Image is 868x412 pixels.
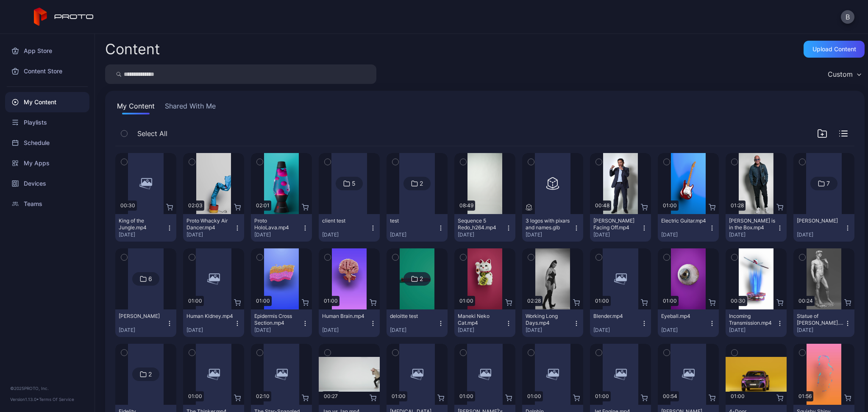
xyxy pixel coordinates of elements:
[186,231,234,238] div: [DATE]
[119,327,166,334] div: [DATE]
[454,309,515,337] button: Maneki Neko Cat.mp4[DATE]
[119,217,165,231] div: King of the Jungle.mp4
[804,41,865,58] button: Upload Content
[593,313,640,320] div: Blender.mp4
[658,214,719,242] button: Electric Guitar.mp4[DATE]
[115,309,176,337] button: [PERSON_NAME][DATE]
[5,41,89,61] a: App Store
[5,92,89,112] a: My Content
[148,370,152,378] div: 2
[5,133,89,153] a: Schedule
[183,214,244,242] button: Proto Whacky Air Dancer.mp4[DATE]
[841,10,854,24] button: B
[458,231,505,238] div: [DATE]
[526,327,573,334] div: [DATE]
[593,231,641,238] div: [DATE]
[254,231,302,238] div: [DATE]
[590,309,651,337] button: Blender.mp4[DATE]
[251,214,312,242] button: Proto HoloLava.mp4[DATE]
[387,214,448,242] button: test[DATE]
[254,313,301,326] div: Epidermis Cross Section.mp4
[793,214,854,242] button: [PERSON_NAME][DATE]
[812,46,856,53] div: Upload Content
[420,275,423,283] div: 2
[458,217,504,231] div: Sequence 5 Redo_h264.mp4
[5,194,89,214] a: Teams
[526,231,573,238] div: [DATE]
[729,217,776,231] div: Howie Mandel is in the Box.mp4
[115,101,156,114] button: My Content
[5,112,89,133] a: Playlists
[661,327,709,334] div: [DATE]
[593,217,640,231] div: Manny Pacquiao Facing Off.mp4
[148,275,152,283] div: 6
[251,309,312,337] button: Epidermis Cross Section.mp4[DATE]
[729,231,776,238] div: [DATE]
[186,313,233,320] div: Human Kidney.mp4
[319,309,380,337] button: Human Brain.mp4[DATE]
[661,217,708,224] div: Electric Guitar.mp4
[390,313,437,320] div: deloitte test
[352,180,356,187] div: 5
[322,313,369,320] div: Human Brain.mp4
[163,101,217,114] button: Shared With Me
[322,327,370,334] div: [DATE]
[526,313,572,326] div: Working Long Days.mp4
[5,61,89,81] a: Content Store
[10,385,84,392] div: © 2025 PROTO, Inc.
[797,231,844,238] div: [DATE]
[729,313,776,326] div: Incoming Transmission.mp4
[590,214,651,242] button: [PERSON_NAME] Facing Off.mp4[DATE]
[186,217,233,231] div: Proto Whacky Air Dancer.mp4
[322,231,370,238] div: [DATE]
[726,309,787,337] button: Incoming Transmission.mp4[DATE]
[119,231,166,238] div: [DATE]
[454,214,515,242] button: Sequence 5 Redo_h264.mp4[DATE]
[593,327,641,334] div: [DATE]
[39,397,74,402] a: Terms Of Service
[420,180,423,187] div: 2
[828,70,853,78] div: Custom
[797,313,843,326] div: Statue of David.mp4
[661,313,708,320] div: Eyeball.mp4
[826,180,830,187] div: 7
[387,309,448,337] button: deloitte test[DATE]
[390,327,437,334] div: [DATE]
[658,309,719,337] button: Eyeball.mp4[DATE]
[797,217,843,224] div: Reese
[137,128,167,139] span: Select All
[797,327,844,334] div: [DATE]
[793,309,854,337] button: Statue of [PERSON_NAME].mp4[DATE]
[5,173,89,194] a: Devices
[526,217,572,231] div: 3 logos with pixars and names.glb
[726,214,787,242] button: [PERSON_NAME] is in the Box.mp4[DATE]
[254,327,302,334] div: [DATE]
[823,64,865,84] button: Custom
[254,217,301,231] div: Proto HoloLava.mp4
[458,313,504,326] div: Maneki Neko Cat.mp4
[522,214,583,242] button: 3 logos with pixars and names.glb[DATE]
[105,42,160,56] div: Content
[322,217,369,224] div: client test
[115,214,176,242] button: King of the Jungle.mp4[DATE]
[119,313,165,320] div: Cole
[522,309,583,337] button: Working Long Days.mp4[DATE]
[10,397,39,402] span: Version 1.13.0 •
[5,153,89,173] a: My Apps
[390,231,437,238] div: [DATE]
[319,214,380,242] button: client test[DATE]
[186,327,234,334] div: [DATE]
[729,327,776,334] div: [DATE]
[458,327,505,334] div: [DATE]
[390,217,437,224] div: test
[661,231,709,238] div: [DATE]
[183,309,244,337] button: Human Kidney.mp4[DATE]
